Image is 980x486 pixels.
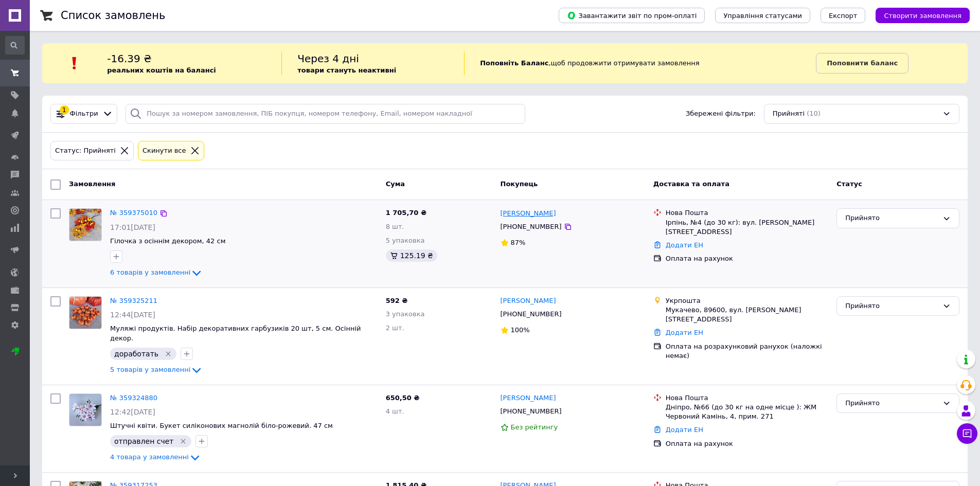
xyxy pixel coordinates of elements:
span: 100% [511,326,530,334]
a: Додати ЕН [666,329,703,336]
div: Прийнято [845,398,938,409]
div: Ірпінь, №4 (до 30 кг): вул. [PERSON_NAME][STREET_ADDRESS] [666,218,829,237]
span: [PHONE_NUMBER] [501,223,562,230]
svg: Видалити мітку [179,437,187,445]
span: (10) [807,110,821,117]
div: 1 [60,105,69,115]
img: Фото товару [69,394,101,426]
a: 4 товара у замовленні [110,453,201,461]
button: Експорт [821,8,866,23]
span: Статус [836,180,862,188]
span: 4 товара у замовленні [110,454,189,461]
a: [PERSON_NAME] [501,393,556,403]
span: [PHONE_NUMBER] [501,407,562,415]
span: доработать [114,350,158,358]
a: Муляжі продуктів. Набір декоративних гарбузиків 20 шт, 5 см. Осінній декор. [110,325,361,342]
a: Поповнити баланс [816,53,908,74]
input: Пошук за номером замовлення, ПІБ покупця, номером телефону, Email, номером накладної [126,104,525,124]
span: 592 ₴ [386,297,408,304]
img: :exclamation: [67,56,82,71]
span: -16.39 ₴ [107,52,151,65]
div: Прийнято [845,301,938,312]
div: 125.19 ₴ [386,249,437,262]
span: 8 шт. [386,223,404,230]
span: 2 шт. [386,324,404,332]
a: № 359325211 [110,297,157,304]
span: Експорт [829,12,858,20]
a: Створити замовлення [865,11,970,19]
img: Фото товару [69,297,101,329]
b: реальних коштів на балансі [107,66,216,74]
span: Фільтри [70,109,98,119]
div: , щоб продовжити отримувати замовлення [464,51,816,75]
button: Створити замовлення [876,8,970,23]
span: [PHONE_NUMBER] [501,310,562,318]
span: 5 товарів у замовленні [110,366,190,373]
span: Прийняті [773,109,805,119]
button: Завантажити звіт по пром-оплаті [559,8,705,23]
div: Оплата на розрахунковий ранухок (наложкі немає) [666,342,829,361]
a: Додати ЕН [666,426,703,434]
span: Завантажити звіт по пром-оплаті [567,11,697,20]
span: 5 упаковка [386,237,425,244]
div: Мукачево, 89600, вул. [PERSON_NAME][STREET_ADDRESS] [666,305,829,324]
div: Нова Пошта [666,208,829,218]
span: 17:01[DATE] [110,223,155,231]
span: отправлен счет [114,437,174,445]
b: Поповнити баланс [827,59,898,67]
span: 1 705,70 ₴ [386,209,426,217]
span: Без рейтингу [511,423,558,431]
a: Гілочка з осіннім декором, 42 см [110,237,225,245]
div: Оплата на рахунок [666,254,829,263]
a: № 359324880 [110,394,157,402]
span: 4 шт. [386,407,404,415]
button: Управління статусами [715,8,810,23]
a: Фото товару [69,393,102,426]
span: Збережені фільтри: [686,109,756,119]
span: Управління статусами [723,12,802,20]
a: Фото товару [69,296,102,329]
span: 12:42[DATE] [110,408,155,416]
svg: Видалити мітку [164,350,172,358]
span: Через 4 дні [297,52,359,65]
div: Прийнято [845,213,938,224]
div: Оплата на рахунок [666,439,829,448]
span: 6 товарів у замовленні [110,268,190,276]
a: № 359375010 [110,209,157,217]
div: Cкинути все [140,146,188,156]
div: Дніпро, №66 (до 30 кг на одне місце ): ЖМ Червоний Камінь, 4, прим. 271 [666,403,829,421]
a: Додати ЕН [666,241,703,249]
span: Cума [386,180,405,188]
a: 6 товарів у замовленні [110,268,203,276]
span: Доставка та оплата [653,180,729,188]
div: Статус: Прийняті [53,146,118,156]
span: 87% [511,239,526,246]
img: Фото товару [69,209,101,241]
a: Фото товару [69,208,102,241]
h1: Список замовлень [61,9,165,22]
span: Замовлення [69,180,115,188]
span: 650,50 ₴ [386,394,420,402]
button: Чат з покупцем [957,423,977,444]
b: Поповніть Баланс [480,59,548,67]
div: Укрпошта [666,296,829,305]
span: 3 упаковка [386,310,425,318]
b: товари стануть неактивні [297,66,396,74]
span: Створити замовлення [884,12,961,20]
div: Нова Пошта [666,393,829,403]
a: Штучні квіти. Букет силіконових магнолій біло-рожевий. 47 см [110,422,333,429]
span: Покупець [501,180,538,188]
span: 12:44[DATE] [110,311,155,319]
a: [PERSON_NAME] [501,209,556,219]
a: 5 товарів у замовленні [110,366,203,373]
a: [PERSON_NAME] [501,296,556,306]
